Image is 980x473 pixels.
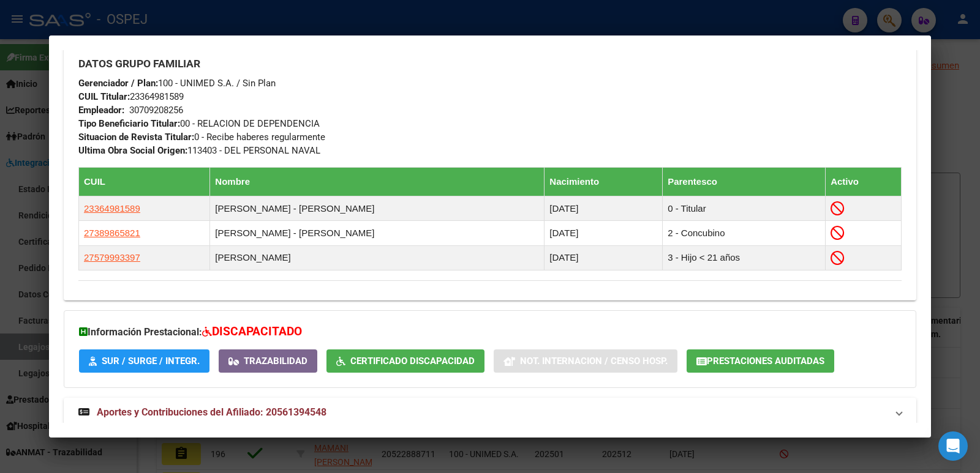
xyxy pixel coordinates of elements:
button: SUR / SURGE / INTEGR. [79,349,209,372]
th: Activo [826,168,902,196]
span: 00 - RELACION DE DEPENDENCIA [78,118,320,129]
td: [PERSON_NAME] [210,245,545,270]
td: 3 - Hijo < 21 años [663,245,826,270]
span: 23364981589 [78,91,184,102]
strong: CUIL Titular: [78,91,130,102]
span: Prestaciones Auditadas [707,356,824,367]
span: 27579993397 [84,252,140,263]
span: Certificado Discapacidad [350,356,475,367]
button: Not. Internacion / Censo Hosp. [494,349,677,372]
h3: Información Prestacional: [79,323,901,341]
div: Open Intercom Messenger [938,431,968,461]
span: Trazabilidad [244,356,307,367]
td: [DATE] [545,221,663,245]
span: 27389865821 [84,228,140,238]
span: 0 - Recibe haberes regularmente [78,132,325,143]
td: 0 - Titular [663,196,826,221]
button: Trazabilidad [219,349,317,372]
span: 113403 - DEL PERSONAL NAVAL [78,145,320,156]
td: [DATE] [545,245,663,270]
div: 30709208256 [129,103,183,117]
td: [PERSON_NAME] - [PERSON_NAME] [210,221,545,245]
button: Certificado Discapacidad [326,349,484,372]
th: Nombre [210,168,545,196]
strong: Ultima Obra Social Origen: [78,145,187,156]
span: SUR / SURGE / INTEGR. [102,356,200,367]
h3: DATOS GRUPO FAMILIAR [78,57,902,70]
button: Prestaciones Auditadas [687,349,834,372]
strong: Empleador: [78,105,124,116]
td: [PERSON_NAME] - [PERSON_NAME] [210,196,545,221]
span: 100 - UNIMED S.A. / Sin Plan [78,78,276,89]
th: Nacimiento [545,168,663,196]
strong: Situacion de Revista Titular: [78,132,194,143]
td: 2 - Concubino [663,221,826,245]
th: Parentesco [663,168,826,196]
span: Aportes y Contribuciones del Afiliado: 20561394548 [97,406,326,418]
span: DISCAPACITADO [212,324,302,338]
span: Not. Internacion / Censo Hosp. [520,356,668,367]
mat-expansion-panel-header: Aportes y Contribuciones del Afiliado: 20561394548 [64,398,916,427]
strong: Tipo Beneficiario Titular: [78,118,180,129]
span: 23364981589 [84,203,140,214]
td: [DATE] [545,196,663,221]
strong: Gerenciador / Plan: [78,78,158,89]
th: CUIL [79,168,210,196]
